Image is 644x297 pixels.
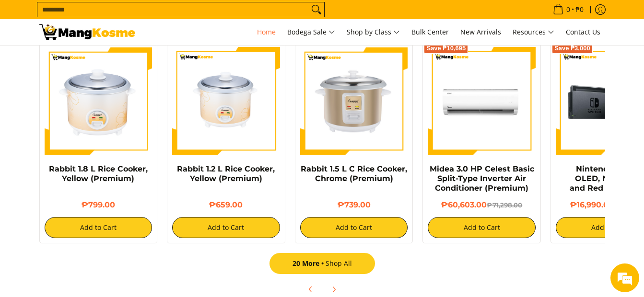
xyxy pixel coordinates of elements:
a: Bodega Sale [282,19,340,45]
span: Shop by Class [347,26,400,38]
del: ₱71,298.00 [487,201,522,209]
span: Bodega Sale [287,26,335,38]
a: Rabbit 1.8 L Rice Cooker, Yellow (Premium) [49,164,148,183]
a: Midea 3.0 HP Celest Basic Split-Type Inverter Air Conditioner (Premium) [430,164,534,193]
a: Home [252,19,281,45]
a: 20 MoreShop All [269,253,375,274]
nav: Main Menu [145,19,605,45]
span: Save ₱10,695 [426,46,466,51]
span: We're online! [56,88,132,185]
span: Save ₱3,000 [554,46,590,51]
img: Midea 3.0 HP Celest Basic Split-Type Inverter Air Conditioner (Premium) [428,47,536,155]
span: Home [257,27,276,36]
button: Add to Cart [172,217,280,238]
span: Contact Us [566,27,600,36]
div: Chat with us now [50,54,161,66]
button: Search [309,2,324,17]
a: Shop by Class [342,19,405,45]
span: Resources [513,26,554,38]
span: 20 More [293,259,326,268]
h6: ₱659.00 [172,200,280,210]
a: Bulk Center [407,19,454,45]
h6: ₱799.00 [45,200,152,210]
a: Resources [508,19,559,45]
img: https://mangkosme.com/products/rabbit-1-5-l-c-rice-cooker-chrome-class-a [300,47,408,155]
button: Add to Cart [45,217,152,238]
a: New Arrivals [456,19,506,45]
button: Add to Cart [428,217,536,238]
img: Mang Kosme: Your Home Appliances Warehouse Sale Partner! [39,24,135,40]
span: Bulk Center [411,27,449,36]
span: ₱0 [574,6,585,13]
span: • [550,4,586,15]
img: https://mangkosme.com/products/rabbit-1-8-l-rice-cooker-yellow-class-a [45,47,152,155]
div: Minimize live chat window [157,5,180,28]
span: New Arrivals [460,27,501,36]
img: rabbit-1.2-liter-rice-cooker-yellow-full-view-mang-kosme [172,47,280,155]
h6: ₱739.00 [300,200,408,210]
h6: ₱60,603.00 [428,200,536,210]
span: 0 [565,6,572,13]
a: Rabbit 1.2 L Rice Cooker, Yellow (Premium) [177,164,275,183]
textarea: Type your message and hit 'Enter' [5,196,183,230]
button: Add to Cart [300,217,408,238]
a: Rabbit 1.5 L C Rice Cooker, Chrome (Premium) [301,164,407,183]
a: Contact Us [561,19,605,45]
